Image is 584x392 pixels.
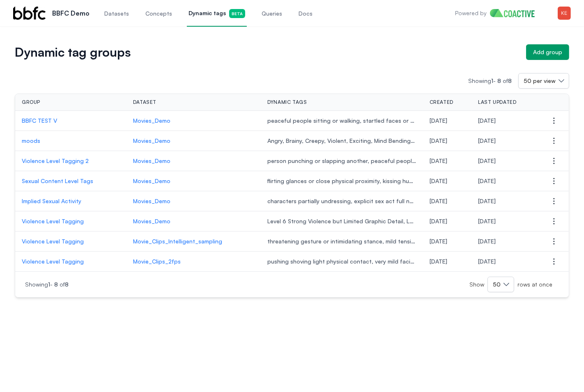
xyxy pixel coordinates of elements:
[267,237,416,245] span: threatening gesture or intimidating stance, mild tension or startled faces, extreme violence grap...
[22,157,120,165] a: Violence Level Tagging 2
[508,77,512,84] span: 8
[267,257,416,266] span: pushing shoving light physical contact, very mild facial tension or startled expression, mild thr...
[133,217,254,225] a: Movies_Demo
[133,137,254,145] a: Movies_Demo
[22,177,120,185] a: Sexual Content Level Tags
[430,197,447,204] span: Sunday, May 4, 2025 at 9:27:30 PM UTC
[430,258,447,265] span: Saturday, May 3, 2025 at 8:19:44 PM UTC
[469,280,487,289] span: Show
[478,238,496,245] span: Saturday, May 3, 2025 at 8:28:43 PM UTC
[267,117,416,125] span: peaceful people sitting or walking, startled faces or tense body language, graphic injury or visi...
[518,73,569,89] button: 50 per view
[491,77,493,84] span: 1
[22,117,120,125] a: BBFC TEST V
[22,137,120,145] a: moods
[22,257,120,266] a: Violence Level Tagging
[22,217,120,225] a: Violence Level Tagging
[478,177,496,184] span: Tuesday, May 6, 2025 at 1:50:05 PM UTC
[478,258,496,265] span: Saturday, May 3, 2025 at 8:19:44 PM UTC
[430,238,447,245] span: Saturday, May 3, 2025 at 8:28:43 PM UTC
[487,277,514,292] button: 50
[133,157,254,165] a: Movies_Demo
[133,177,254,185] a: Movies_Demo
[104,9,129,18] span: Datasets
[52,8,90,18] p: BBFC Demo
[13,7,46,20] img: BBFC Demo
[430,117,447,124] span: Wednesday, June 4, 2025 at 3:26:12 PM UTC
[133,237,254,245] a: Movie_Clips_Intelligent_sampling
[60,281,69,288] span: of
[478,197,496,204] span: Sunday, May 4, 2025 at 9:27:30 PM UTC
[430,177,447,184] span: Tuesday, May 6, 2025 at 1:50:05 PM UTC
[430,157,447,164] span: Thursday, May 8, 2025 at 1:37:14 AM UTC
[22,99,40,105] span: Group
[22,237,120,245] a: Violence Level Tagging
[22,197,120,205] a: Implied Sexual Activity
[478,157,496,164] span: Thursday, May 8, 2025 at 1:37:14 AM UTC
[25,280,203,289] p: Showing -
[490,9,541,17] img: Home
[526,44,569,60] button: Add group
[558,7,571,20] img: Menu for the logged in user
[478,99,516,105] span: Last updated
[468,77,518,85] p: Showing -
[133,99,156,105] span: Dataset
[455,9,487,17] p: Powered by
[478,117,496,124] span: Wednesday, June 4, 2025 at 3:26:12 PM UTC
[430,99,453,105] span: Created
[503,77,512,84] span: of
[493,280,501,289] span: 50
[524,77,556,85] span: 50 per view
[497,77,501,84] span: 8
[267,137,416,145] span: Angry, Brainy, Creepy, Violent, Exciting, Mind Bending, Suspenseful, Scary, Romantic, Imaginative...
[189,9,245,18] span: Dynamic tags
[514,280,552,289] span: rows at once
[133,197,254,205] a: Movies_Demo
[133,257,254,266] a: Movie_Clips_2fps
[267,157,416,165] span: person punching or slapping another, peaceful people sitting or walking, people pushing or shovin...
[267,197,416,205] span: characters partially undressing, explicit sex act full nudity close up physical detail, sensual d...
[267,177,416,185] span: flirting glances or close physical proximity, kissing hugging intimate contact, passionate kissin...
[430,137,447,144] span: Friday, May 9, 2025 at 3:28:28 PM UTC
[267,99,307,105] span: Dynamic tags
[262,9,282,18] span: Queries
[65,281,69,288] span: 8
[48,281,50,288] span: 1
[15,46,520,58] h1: Dynamic tag groups
[478,218,496,225] span: Sunday, May 4, 2025 at 9:23:05 PM UTC
[430,218,447,225] span: Sunday, May 4, 2025 at 9:23:05 PM UTC
[267,217,416,225] span: Level 6 Strong Violence but Limited Graphic Detail, Level 2 Mild Non Physical Threats or Intimida...
[229,9,245,18] span: Beta
[478,137,496,144] span: Friday, May 9, 2025 at 3:28:28 PM UTC
[145,9,172,18] span: Concepts
[133,117,254,125] a: Movies_Demo
[54,281,58,288] span: 8
[533,48,562,56] div: Add group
